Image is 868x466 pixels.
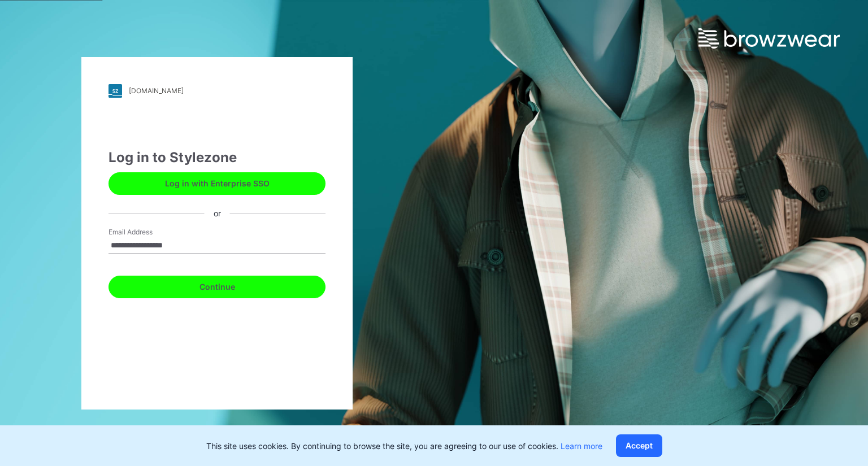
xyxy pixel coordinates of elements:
[206,440,602,452] p: This site uses cookies. By continuing to browse the site, you are agreeing to our use of cookies.
[561,441,602,451] a: Learn more
[108,276,325,298] button: Continue
[698,28,840,49] img: browzwear-logo.e42bd6dac1945053ebaf764b6aa21510.svg
[108,84,122,98] img: stylezone-logo.562084cfcfab977791bfbf7441f1a819.svg
[108,84,325,98] a: [DOMAIN_NAME]
[108,172,325,195] button: Log in with Enterprise SSO
[129,86,184,95] div: [DOMAIN_NAME]
[108,227,188,237] label: Email Address
[108,147,325,168] div: Log in to Stylezone
[205,207,230,219] div: or
[616,434,662,457] button: Accept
